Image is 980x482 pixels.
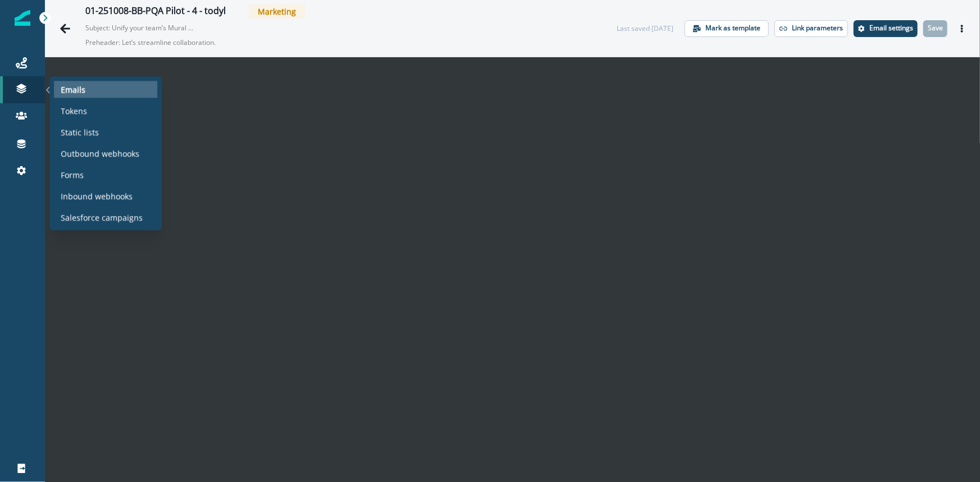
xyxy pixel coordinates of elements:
[953,20,971,37] button: Actions
[61,148,139,159] p: Outbound webhooks
[61,126,99,138] p: Static lists
[61,169,84,181] p: Forms
[774,20,848,37] button: Link parameters
[54,166,157,183] a: Forms
[61,105,87,117] p: Tokens
[54,123,157,140] a: Static lists
[869,24,913,32] p: Email settings
[685,20,769,37] button: Mark as template
[54,102,157,119] a: Tokens
[617,24,673,34] div: Last saved [DATE]
[54,145,157,162] a: Outbound webhooks
[705,24,760,32] p: Mark as template
[54,187,157,204] a: Inbound webhooks
[928,24,943,32] p: Save
[249,4,305,19] span: Marketing
[923,20,947,37] button: Save
[85,19,198,33] p: Subject: Unify your team’s Mural workspaces & maximize ROI
[54,81,157,98] a: Emails
[85,33,366,52] p: Preheader: Let’s streamline collaboration.
[61,190,133,202] p: Inbound webhooks
[54,209,157,226] a: Salesforce campaigns
[61,212,143,223] p: Salesforce campaigns
[792,24,843,32] p: Link parameters
[54,17,76,40] button: Go back
[85,6,226,18] div: 01-251008-BB-PQA Pilot - 4 - todyl
[61,84,85,95] p: Emails
[854,20,918,37] button: Settings
[15,10,30,26] img: Inflection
